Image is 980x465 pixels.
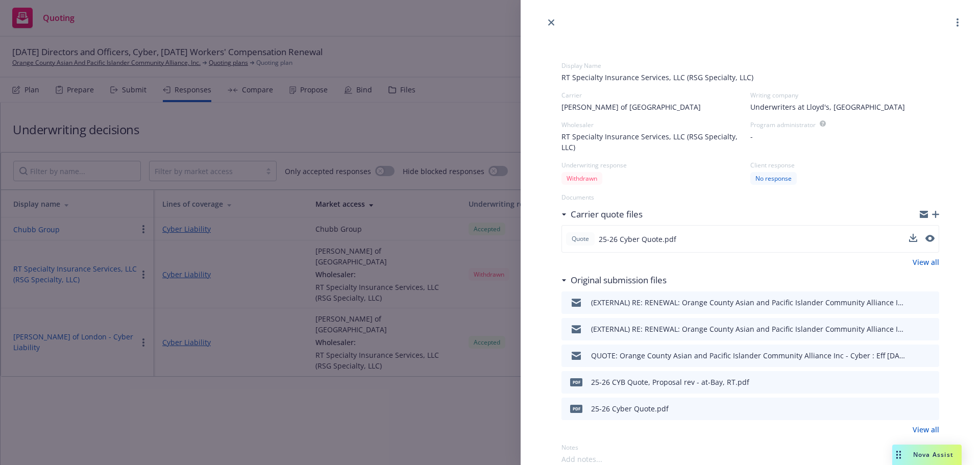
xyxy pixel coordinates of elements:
button: preview file [925,235,935,242]
div: QUOTE: Orange County Asian and Pacific Islander Community Alliance Inc - Cyber : Eff [DATE] ([GEO... [591,350,905,361]
div: Carrier [561,91,750,100]
div: Underwriting response [561,161,750,169]
a: View all [913,257,939,267]
span: Nova Assist [913,450,953,459]
h3: Original submission files [571,274,667,287]
div: Original submission files [561,274,667,287]
button: download file [910,323,918,335]
a: close [545,16,557,29]
span: [PERSON_NAME] of [GEOGRAPHIC_DATA] [561,102,701,112]
button: download file [909,234,917,242]
span: pdf [570,378,582,386]
button: preview file [926,350,935,362]
div: Display Name [561,61,939,70]
button: download file [910,376,918,388]
button: preview file [926,297,935,309]
span: Quote [570,234,591,243]
button: download file [910,403,918,415]
button: download file [910,350,918,362]
span: pdf [570,405,582,412]
span: 25-26 Cyber Quote.pdf [599,234,676,244]
h3: Carrier quote files [571,208,643,221]
div: Writing company [750,91,939,100]
button: download file [909,233,917,245]
div: Program administrator [750,120,816,129]
button: preview file [926,376,935,388]
div: Withdrawn [561,172,602,185]
button: Nova Assist [892,445,962,465]
div: No response [750,172,797,185]
div: (EXTERNAL) RE: RENEWAL: Orange County Asian and Pacific Islander Community Alliance Inc (OCAPICA)... [591,324,905,334]
div: 25-26 Cyber Quote.pdf [591,403,669,414]
button: preview file [926,403,935,415]
button: download file [910,297,918,309]
div: Client response [750,161,939,169]
div: 25-26 CYB Quote, Proposal rev - at-Bay, RT.pdf [591,377,749,387]
div: Drag to move [892,445,905,465]
div: (EXTERNAL) RE: RENEWAL: Orange County Asian and Pacific Islander Community Alliance Inc (OCAPICA)... [591,297,905,308]
div: Carrier quote files [561,208,643,221]
div: Documents [561,193,939,202]
button: preview file [925,233,935,245]
span: Underwriters at Lloyd's, [GEOGRAPHIC_DATA] [750,102,905,112]
div: Wholesaler [561,120,750,129]
span: RT Specialty Insurance Services, LLC (RSG Specialty, LLC) [561,131,750,153]
span: RT Specialty Insurance Services, LLC (RSG Specialty, LLC) [561,72,939,83]
div: Notes [561,443,939,452]
span: - [750,131,753,142]
a: View all [913,424,939,435]
button: preview file [926,323,935,335]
